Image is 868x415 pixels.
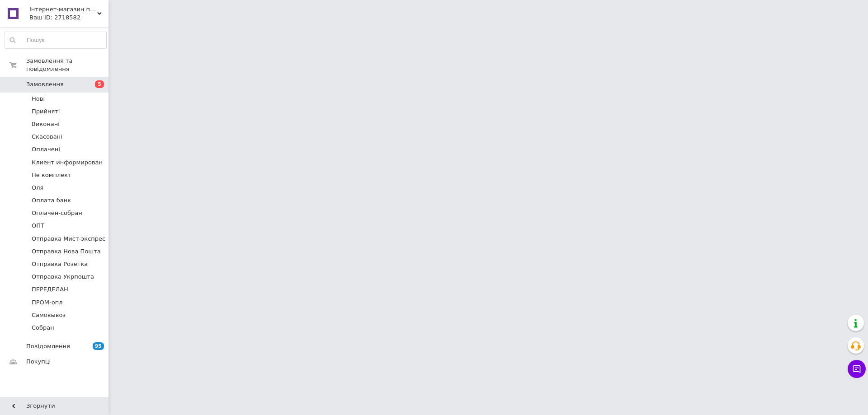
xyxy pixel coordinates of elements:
span: 95 [93,342,104,350]
span: Покупці [26,358,51,366]
span: ПРОМ-опл [32,298,63,307]
span: Замовлення [26,80,64,89]
span: Прийняті [32,107,60,116]
span: Отправка Розетка [32,260,88,268]
span: Клиент информирован [32,159,103,167]
span: Отправка Укрпошта [32,273,94,281]
span: Оля [32,184,43,192]
span: Самовывоз [32,311,66,319]
span: Скасовані [32,133,62,141]
button: Чат з покупцем [848,360,866,378]
div: Ваш ID: 2718582 [29,14,108,22]
span: Оплата банк [32,196,71,205]
span: Оплачені [32,145,60,154]
span: Нові [32,95,45,103]
span: Оплачен-собран [32,209,82,217]
span: Замовлення та повідомлення [26,57,108,73]
span: ПЕРЕДЕЛАН [32,285,68,294]
span: Не комплект [32,171,71,179]
span: Отправка Нова Пошта [32,247,101,256]
span: Отправка Мист-экспрес [32,235,105,243]
span: Виконані [32,120,60,128]
span: ОПТ [32,222,44,230]
span: Повідомлення [26,342,70,350]
span: Інтернет-магазин пряжі та фурнітури SHIKIMIKI [29,5,97,14]
span: Собран [32,324,54,332]
input: Пошук [5,32,106,48]
span: 5 [95,80,104,88]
